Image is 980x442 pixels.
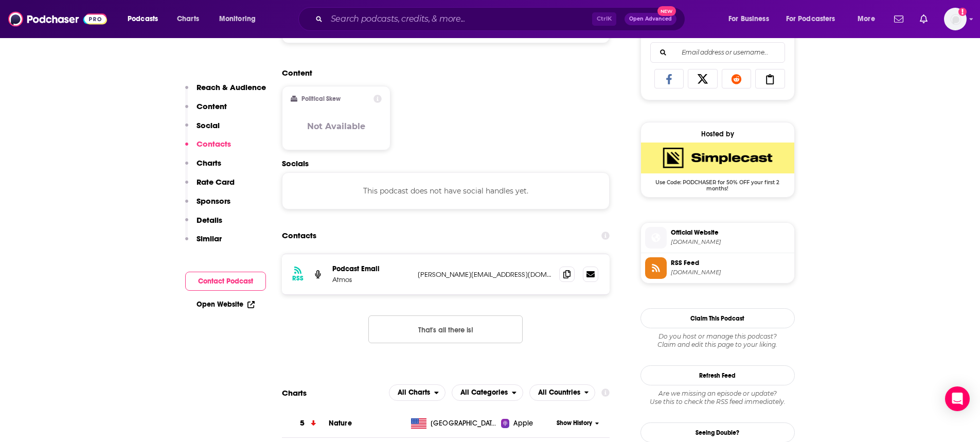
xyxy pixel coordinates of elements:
h3: Not Available [307,121,365,131]
p: Podcast Email [332,264,409,273]
span: the-nature-of.simplecast.com [671,238,790,246]
div: This podcast does not have social handles yet. [282,172,610,209]
h3: RSS [292,274,304,282]
button: Charts [185,158,221,177]
span: Podcasts [128,12,158,26]
h3: 5 [300,417,305,429]
span: All Categories [460,389,508,396]
span: For Podcasters [786,12,835,26]
div: Hosted by [641,130,794,138]
p: Similar [197,234,222,243]
a: Nature [329,419,352,428]
a: Open Website [197,300,255,309]
h2: Categories [452,384,523,401]
p: Rate Card [197,177,235,187]
span: Charts [177,12,199,26]
button: Refresh Feed [640,365,795,385]
button: Social [185,120,220,139]
a: Show notifications dropdown [890,10,907,28]
p: Reach & Audience [197,82,266,92]
span: RSS Feed [671,258,790,268]
button: open menu [212,11,269,27]
span: Logged in as RiverheadPublicity [944,8,967,30]
h2: Platforms [389,384,446,401]
span: All Charts [398,389,430,396]
span: Ctrl K [592,12,616,26]
input: Search podcasts, credits, & more... [327,11,592,27]
div: Search podcasts, credits, & more... [308,7,695,31]
button: Content [185,101,227,120]
p: Atmos [332,275,409,284]
a: Share on Reddit [722,69,752,89]
span: Monitoring [219,12,256,26]
button: open menu [389,384,446,401]
button: Show profile menu [944,8,967,30]
button: Show History [553,419,602,428]
span: All Countries [538,389,580,396]
p: Sponsors [197,196,230,206]
button: Claim This Podcast [640,308,795,328]
h2: Charts [282,388,307,398]
span: Do you host or manage this podcast? [640,332,795,341]
button: open menu [850,11,888,27]
button: open menu [529,384,596,401]
button: open menu [452,384,523,401]
img: User Profile [944,8,967,30]
span: More [858,12,875,26]
h2: Socials [282,158,610,168]
div: Are we missing an episode or update? Use this to check the RSS feed immediately. [640,390,795,406]
span: Use Code: PODCHASER for 50% OFF your first 2 months! [641,173,794,192]
a: Apple [501,418,553,429]
span: For Business [728,12,769,26]
a: Charts [170,11,205,27]
p: Details [197,215,222,225]
a: 5 [282,409,329,437]
svg: Add a profile image [958,8,967,16]
p: Social [197,120,220,130]
input: Email address or username... [659,43,776,62]
button: Sponsors [185,196,230,215]
span: United States [431,418,497,429]
div: Claim and edit this page to your liking. [640,332,795,349]
a: Share on Facebook [654,69,684,89]
div: Open Intercom Messenger [945,386,970,411]
p: Charts [197,158,221,168]
a: RSS Feed[DOMAIN_NAME] [645,257,790,279]
a: Copy Link [755,69,785,89]
button: Reach & Audience [185,82,266,101]
a: [GEOGRAPHIC_DATA] [407,418,501,429]
a: Share on X/Twitter [688,69,718,89]
span: Show History [557,419,592,428]
button: open menu [120,11,171,27]
button: Similar [185,234,222,253]
h2: Political Skew [301,95,341,102]
span: Apple [513,418,533,429]
span: Official Website [671,228,790,237]
div: Search followers [650,42,785,63]
button: Open AdvancedNew [625,13,676,25]
p: [PERSON_NAME][EMAIL_ADDRESS][DOMAIN_NAME] [418,270,551,279]
button: Details [185,215,222,234]
p: Contacts [197,139,231,149]
span: New [657,6,676,16]
a: Show notifications dropdown [916,10,932,28]
button: open menu [721,11,782,27]
a: SimpleCast Deal: Use Code: PODCHASER for 50% OFF your first 2 months! [641,143,794,191]
button: Nothing here. [368,315,523,343]
span: feeds.simplecast.com [671,269,790,276]
h2: Countries [529,384,596,401]
h2: Content [282,68,602,78]
p: Content [197,101,227,111]
h2: Contacts [282,226,316,245]
span: Open Advanced [629,16,672,22]
button: Contacts [185,139,231,158]
button: Contact Podcast [185,272,266,291]
img: Podchaser - Follow, Share and Rate Podcasts [8,9,107,29]
button: open menu [779,11,850,27]
img: SimpleCast Deal: Use Code: PODCHASER for 50% OFF your first 2 months! [641,143,794,173]
button: Rate Card [185,177,235,196]
a: Official Website[DOMAIN_NAME] [645,227,790,249]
